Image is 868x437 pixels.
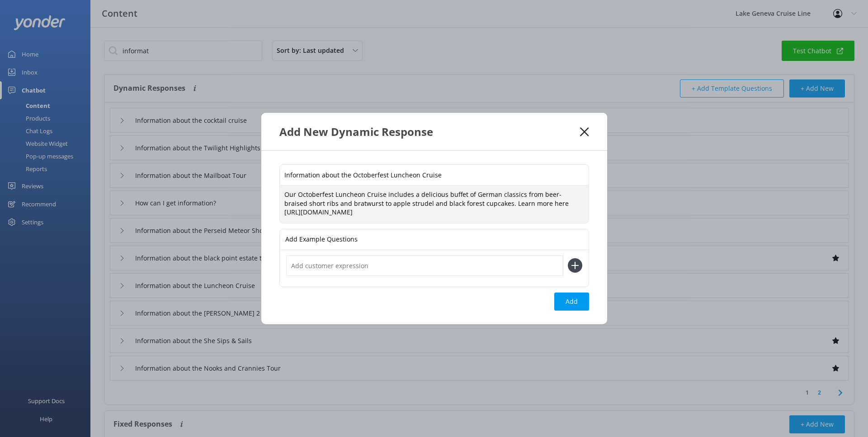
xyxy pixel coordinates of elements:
div: Add New Dynamic Response [279,124,580,139]
button: Add [554,293,589,311]
p: Add Example Questions [285,229,358,250]
input: Type a new question... [280,165,589,185]
textarea: Our Octoberfest Luncheon Cruise includes a delicious buffet of German classics from beer-braised ... [280,186,589,223]
button: Close [580,127,589,136]
input: Add customer expression [286,256,563,276]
